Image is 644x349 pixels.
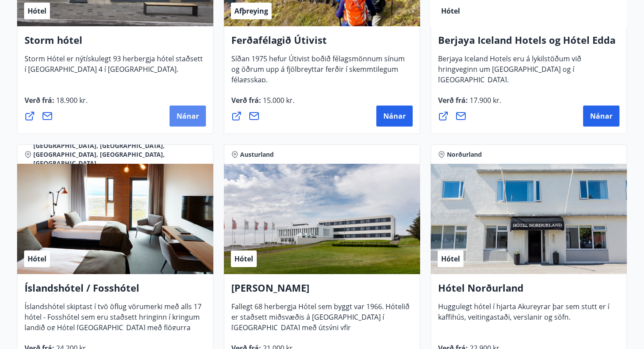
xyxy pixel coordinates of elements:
[447,150,482,159] span: Norðurland
[234,254,253,264] span: Hótel
[25,281,206,301] h4: Íslandshótel / Fosshótel
[33,141,206,168] span: [GEOGRAPHIC_DATA], [GEOGRAPHIC_DATA], [GEOGRAPHIC_DATA], [GEOGRAPHIC_DATA], [GEOGRAPHIC_DATA]
[54,95,88,105] span: 18.900 kr.
[25,54,203,81] span: Storm Hótel er nýtískulegt 93 herbergja hótel staðsett í [GEOGRAPHIC_DATA] 4 í [GEOGRAPHIC_DATA].
[25,95,88,112] span: Verð frá :
[240,150,274,159] span: Austurland
[383,111,406,121] span: Nánar
[438,302,609,329] span: Huggulegt hótel í hjarta Akureyrar þar sem stutt er í kaffihús, veitingastaði, verslanir og söfn.
[231,95,294,112] span: Verð frá :
[231,54,405,92] span: Síðan 1975 hefur Útivist boðið félagsmönnum sínum og öðrum upp á fjölbreyttar ferðir í skemmtileg...
[231,281,413,301] h4: [PERSON_NAME]
[438,281,619,301] h4: Hótel Norðurland
[170,106,206,127] button: Nánar
[438,95,501,112] span: Verð frá :
[468,95,501,105] span: 17.900 kr.
[177,111,199,121] span: Nánar
[438,33,619,53] h4: Berjaya Iceland Hotels og Hótel Edda
[376,106,413,127] button: Nánar
[25,33,206,53] h4: Storm hótel
[441,6,460,16] span: Hótel
[583,106,619,127] button: Nánar
[234,6,268,16] span: Afþreying
[28,6,46,16] span: Hótel
[28,254,46,264] span: Hótel
[261,95,294,105] span: 15.000 kr.
[441,254,460,264] span: Hótel
[590,111,612,121] span: Nánar
[438,54,581,92] span: Berjaya Iceland Hotels eru á lykilstöðum við hringveginn um [GEOGRAPHIC_DATA] og í [GEOGRAPHIC_DA...
[231,33,413,53] h4: Ferðafélagið Útivist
